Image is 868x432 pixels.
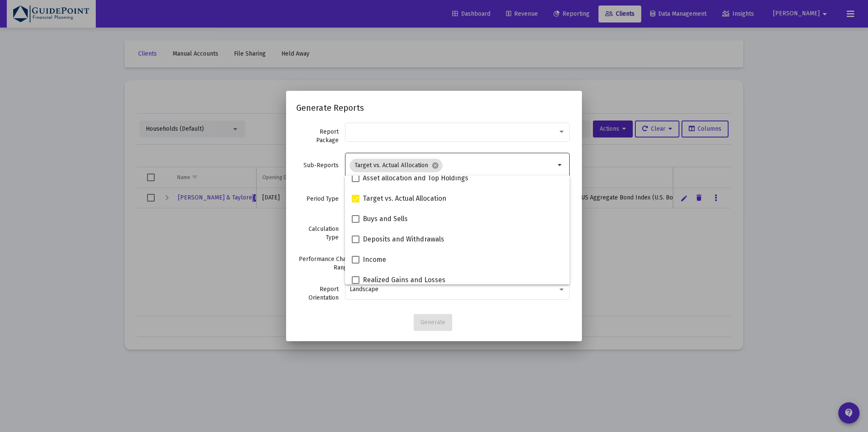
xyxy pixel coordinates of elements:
[363,173,468,183] span: Asset allocation and Top Holdings
[350,157,555,174] mat-chip-list: Selection
[363,275,445,285] span: Realized Gains and Losses
[350,286,378,293] span: Landscape
[296,195,339,203] label: Period Type
[555,160,565,170] mat-icon: arrow_drop_down
[363,234,444,244] span: Deposits and Withdrawals
[414,314,452,331] button: Generate
[363,255,386,265] span: Income
[296,101,572,115] h2: Generate Reports
[296,255,351,272] label: Performance Chart Range
[296,225,339,242] label: Calculation Type
[296,128,339,145] label: Report Package
[296,285,339,302] label: Report Orientation
[350,159,442,172] mat-chip: Target vs. Actual Allocation
[420,319,445,326] span: Generate
[363,194,446,204] span: Target vs. Actual Allocation
[363,214,408,224] span: Buys and Sells
[431,162,439,169] mat-icon: cancel
[296,161,339,170] label: Sub-Reports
